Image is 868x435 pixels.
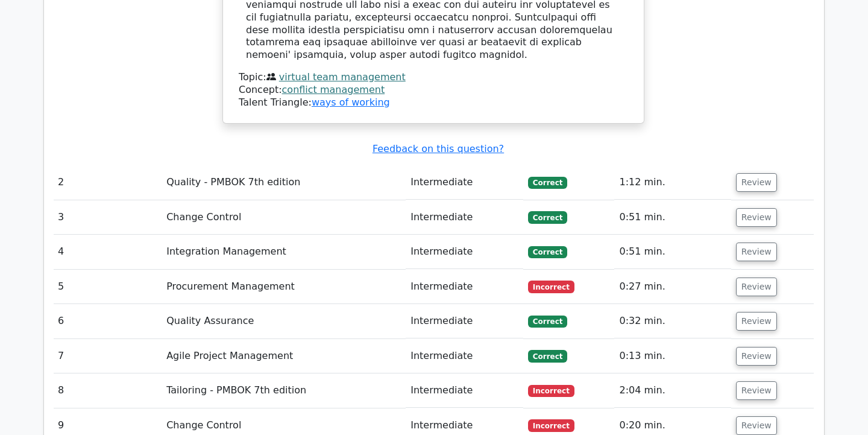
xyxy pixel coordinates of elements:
td: Intermediate [406,373,523,408]
td: Agile Project Management [162,339,406,373]
td: 0:27 min. [614,270,731,304]
td: 4 [53,235,162,269]
button: Review [736,173,777,192]
div: Topic: [239,71,628,84]
span: Incorrect [528,419,574,431]
button: Review [736,381,777,400]
td: Intermediate [406,304,523,338]
td: 3 [53,200,162,235]
span: Correct [528,211,567,223]
span: Correct [528,177,567,189]
div: Concept: [239,84,628,97]
td: Quality Assurance [162,304,406,338]
td: 0:51 min. [614,200,731,235]
button: Review [736,208,777,227]
td: 0:51 min. [614,235,731,269]
td: Quality - PMBOK 7th edition [162,165,406,200]
td: Intermediate [406,200,523,235]
button: Review [736,243,777,261]
span: Correct [528,246,567,258]
td: 7 [53,339,162,373]
a: Feedback on this question? [373,143,504,154]
button: Review [736,312,777,331]
td: 2:04 min. [614,373,731,408]
td: 8 [53,373,162,408]
span: Correct [528,316,567,328]
td: Intermediate [406,339,523,373]
span: Incorrect [528,281,574,293]
td: Intermediate [406,235,523,269]
td: Intermediate [406,165,523,200]
button: Review [736,347,777,366]
td: 2 [53,165,162,200]
div: Talent Triangle: [239,71,628,109]
button: Review [736,416,777,435]
td: Integration Management [162,235,406,269]
button: Review [736,278,777,296]
td: Procurement Management [162,270,406,304]
td: 0:32 min. [614,304,731,338]
span: Incorrect [528,385,574,397]
span: Correct [528,350,567,362]
a: virtual team management [279,71,406,83]
td: 0:13 min. [614,339,731,373]
a: ways of working [312,97,390,108]
td: 5 [53,270,162,304]
td: Tailoring - PMBOK 7th edition [162,373,406,408]
td: 6 [53,304,162,338]
td: Change Control [162,200,406,235]
td: Intermediate [406,270,523,304]
td: 1:12 min. [614,165,731,200]
a: conflict management [282,84,385,95]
